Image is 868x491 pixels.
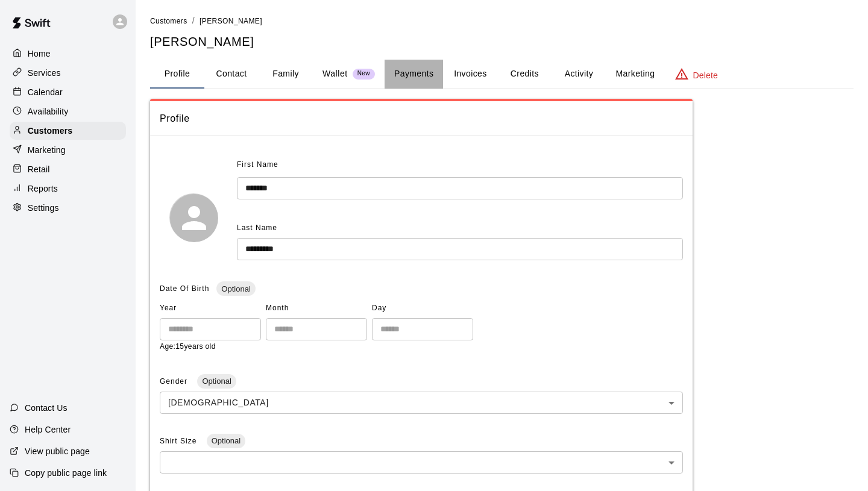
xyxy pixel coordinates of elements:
[372,299,473,318] span: Day
[353,70,375,78] span: New
[10,180,126,198] a: Reports
[150,34,854,50] h5: [PERSON_NAME]
[10,122,126,140] a: Customers
[28,125,72,137] p: Customers
[25,467,107,479] p: Copy public page link
[25,402,68,414] p: Contact Us
[237,155,278,175] span: First Name
[259,60,313,89] button: Family
[160,111,683,127] span: Profile
[207,436,245,445] span: Optional
[150,17,187,25] span: Customers
[10,102,126,120] a: Availability
[160,377,190,386] span: Gender
[192,14,195,27] li: /
[200,17,262,25] span: [PERSON_NAME]
[150,16,187,25] a: Customers
[10,160,126,178] a: Retail
[204,60,259,89] button: Contact
[28,183,58,195] p: Reports
[606,60,664,89] button: Marketing
[10,141,126,159] a: Marketing
[28,86,63,98] p: Calendar
[160,392,683,414] div: [DEMOGRAPHIC_DATA]
[28,144,66,156] p: Marketing
[693,69,718,81] p: Delete
[28,48,51,60] p: Home
[28,202,59,214] p: Settings
[237,224,277,232] span: Last Name
[10,199,126,217] a: Settings
[28,67,61,79] p: Services
[552,60,606,89] button: Activity
[28,163,50,175] p: Retail
[10,64,126,82] a: Services
[160,284,209,293] span: Date Of Birth
[385,60,443,89] button: Payments
[216,284,255,293] span: Optional
[25,445,90,457] p: View public page
[28,105,69,117] p: Availability
[150,60,854,89] div: basic tabs example
[10,45,126,63] a: Home
[266,299,367,318] span: Month
[197,377,236,386] span: Optional
[497,60,552,89] button: Credits
[10,83,126,101] a: Calendar
[160,437,200,445] span: Shirt Size
[322,67,348,80] p: Wallet
[150,60,204,89] button: Profile
[443,60,497,89] button: Invoices
[160,299,261,318] span: Year
[25,424,71,436] p: Help Center
[150,14,854,28] nav: breadcrumb
[160,342,216,351] span: Age: 15 years old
